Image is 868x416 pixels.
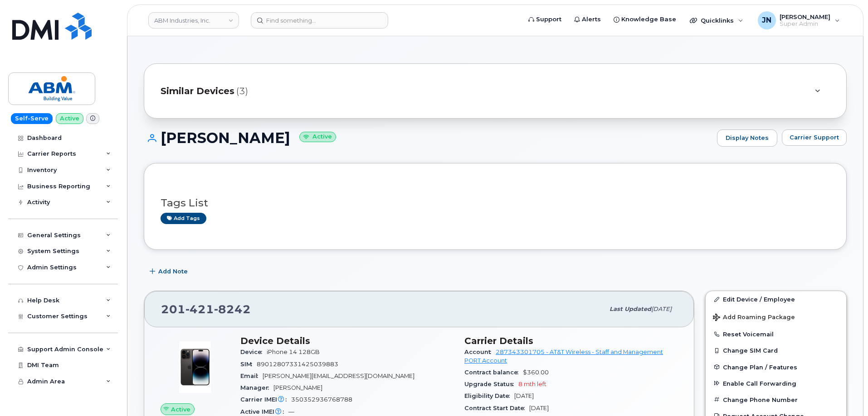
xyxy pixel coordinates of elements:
button: Enable Call Forwarding [706,375,846,392]
button: Change Phone Number [706,392,846,408]
span: Active [171,405,190,414]
span: Email [240,373,263,379]
button: Change Plan / Features [706,359,846,375]
span: Add Note [158,267,188,276]
span: Contract Start Date [464,405,529,411]
span: Last updated [610,306,651,312]
a: 287343301705 - AT&T Wireless - Staff and Management PORT Account [464,349,663,363]
button: Add Roaming Package [706,307,846,326]
span: 89012807331425039883 [257,361,338,368]
span: 8242 [214,302,251,316]
span: — [288,408,294,415]
span: SIM [240,361,257,368]
span: Manager [240,384,273,391]
span: 8 mth left [518,381,546,387]
button: Change SIM Card [706,342,846,359]
span: 350352936768788 [291,396,352,403]
h3: Device Details [240,335,454,346]
span: Carrier Support [790,133,839,142]
span: [PERSON_NAME] [273,384,322,391]
span: iPhone 14 128GB [267,349,320,355]
span: Eligibility Date [464,392,514,399]
span: Carrier IMEI [240,396,291,403]
span: Contract balance [464,369,523,376]
span: Enable Call Forwarding [723,380,796,387]
span: [DATE] [529,405,549,411]
span: [DATE] [651,306,672,312]
a: Add tags [161,213,206,224]
span: Account [464,349,496,355]
span: Change Plan / Features [723,363,797,370]
h3: Tags List [161,197,830,209]
small: Active [299,132,336,142]
h3: Carrier Details [464,335,678,346]
span: $360.00 [523,369,549,376]
img: image20231002-3703462-njx0qo.jpeg [168,340,222,394]
a: Display Notes [717,129,777,147]
h1: [PERSON_NAME] [144,130,712,146]
span: [DATE] [514,392,534,399]
span: 421 [185,302,214,316]
span: [PERSON_NAME][EMAIL_ADDRESS][DOMAIN_NAME] [263,373,414,379]
button: Add Note [144,263,195,280]
span: Upgrade Status [464,381,518,387]
span: Similar Devices [161,85,234,98]
span: Add Roaming Package [713,314,795,322]
span: (3) [236,85,248,98]
span: Device [240,349,267,355]
button: Carrier Support [782,129,847,146]
button: Reset Voicemail [706,326,846,342]
a: Edit Device / Employee [706,291,846,307]
span: 201 [161,302,251,316]
span: Active IMEI [240,408,288,415]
